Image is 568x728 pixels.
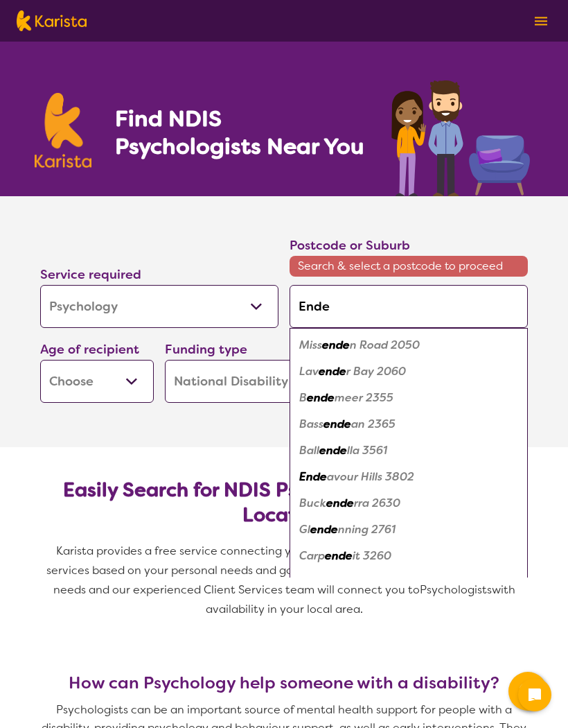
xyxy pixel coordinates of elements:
em: Ball [299,443,319,458]
em: Ende [299,469,327,484]
em: ende [307,390,335,405]
img: menu [535,17,547,26]
em: it 3260 [353,548,391,563]
label: Funding type [165,341,247,358]
h3: How can Psychology help someone with a disability? [35,673,533,693]
em: ende [319,364,346,379]
em: ende [319,443,347,458]
div: Glendenning 2761 [296,517,521,543]
em: Bass [299,417,323,431]
img: psychology [387,75,533,196]
div: Carpendeit 3260 [296,543,521,569]
div: Ballendella 3561 [296,437,521,464]
em: r Bay 2060 [346,364,406,379]
h2: Easily Search for NDIS Psychologists by Need & Location [51,478,517,528]
div: Buckenderra 2630 [296,490,521,517]
em: ende [325,548,353,563]
em: B [299,390,307,405]
div: Bassendean 2365 [296,411,521,437]
div: Biggenden 4621 [296,569,521,596]
div: Lavender Bay 2060 [296,358,521,385]
em: meer 2355 [335,390,393,405]
div: Missenden Road 2050 [296,332,521,358]
em: Miss [299,338,322,352]
em: nning 2761 [338,522,396,537]
em: lla 3561 [347,443,387,458]
em: Gl [299,522,310,537]
em: n Road 2050 [350,338,420,352]
h1: Find NDIS Psychologists Near You [115,105,371,160]
em: Carp [299,548,325,563]
input: Type [290,285,528,328]
div: Endeavour Hills 3802 [296,464,521,490]
em: ende [310,522,338,537]
em: Lav [299,364,319,379]
em: ende [323,575,351,589]
label: Age of recipient [40,341,139,358]
em: n 4621 [351,575,387,589]
img: Karista logo [17,10,87,31]
span: Karista provides a free service connecting you with Psychologists and other disability services b... [46,544,524,597]
div: Bendemeer 2355 [296,385,521,411]
span: Search & select a postcode to proceed [290,256,528,277]
em: ende [322,338,350,352]
span: Psychologists [420,582,492,597]
em: avour Hills 3802 [327,469,414,484]
em: an 2365 [351,417,396,431]
em: ende [326,496,354,510]
button: Channel Menu [508,672,547,711]
label: Postcode or Suburb [290,237,410,254]
em: Bigg [299,575,323,589]
img: Karista logo [35,93,91,168]
em: rra 2630 [354,496,400,510]
em: ende [323,417,351,431]
em: Buck [299,496,326,510]
label: Service required [40,266,141,283]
